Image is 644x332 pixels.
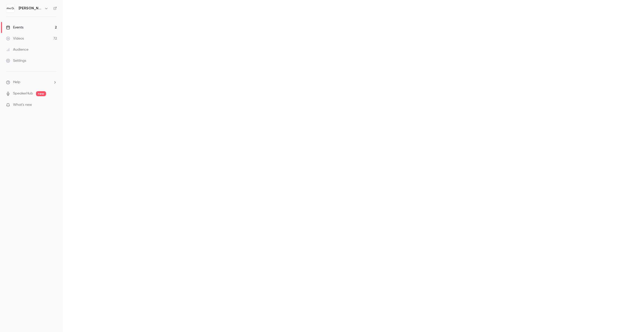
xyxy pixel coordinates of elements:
[6,25,23,30] div: Events
[13,91,33,96] a: SpeakerHub
[6,4,14,12] img: Alva Labs
[13,80,20,85] span: Help
[6,58,26,63] div: Settings
[6,47,28,52] div: Audience
[36,91,46,96] span: new
[13,102,32,108] span: What's new
[6,80,57,85] li: help-dropdown-opener
[6,36,24,41] div: Videos
[19,6,42,11] h6: [PERSON_NAME] Labs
